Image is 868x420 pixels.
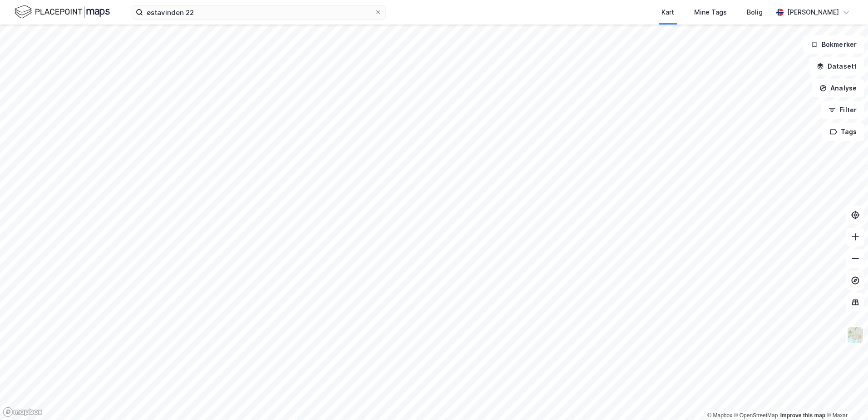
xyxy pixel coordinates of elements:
[707,412,732,419] a: Mapbox
[3,407,43,417] a: Mapbox homepage
[787,7,839,18] div: [PERSON_NAME]
[823,376,868,420] iframe: Chat Widget
[823,376,868,420] div: Kontrollprogram for chat
[143,5,375,19] input: Søk på adresse, matrikkel, gårdeiere, leietakere eller personer
[803,35,864,54] button: Bokmerker
[812,79,864,97] button: Analyse
[809,57,864,75] button: Datasett
[694,7,727,18] div: Mine Tags
[15,4,110,20] img: logo.f888ab2527a4732fd821a326f86c7f29.svg
[847,326,864,344] img: Z
[822,123,864,141] button: Tags
[747,7,763,18] div: Bolig
[734,412,778,419] a: OpenStreetMap
[661,7,674,18] div: Kart
[821,101,864,119] button: Filter
[780,412,825,419] a: Improve this map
